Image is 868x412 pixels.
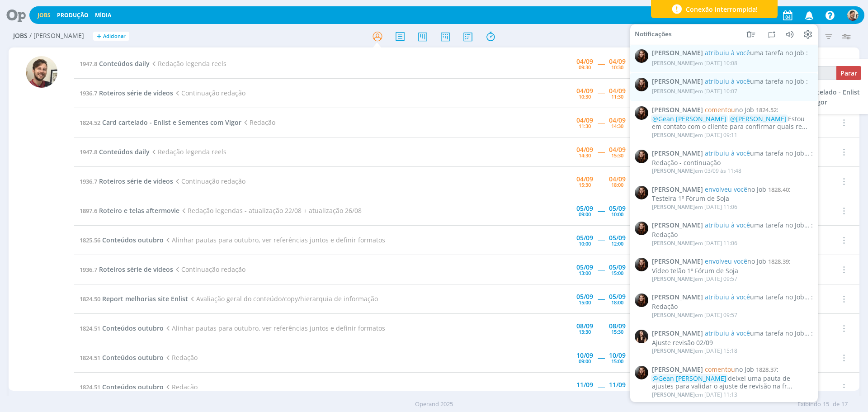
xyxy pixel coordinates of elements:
div: 08/09 [576,323,593,329]
span: [PERSON_NAME] [652,258,703,265]
div: 10:00 [579,241,591,246]
div: 04/09 [576,176,593,182]
a: 1824.51Conteúdos outubro [80,324,164,332]
button: +Adicionar [93,32,129,41]
span: @Gean [PERSON_NAME] [652,374,726,383]
div: 05/09 [609,205,626,212]
span: [PERSON_NAME] [652,150,703,157]
span: Roteiro e telas aftermovie [99,206,179,215]
button: G [847,7,859,23]
span: [PERSON_NAME] [652,239,695,246]
div: 04/09 [609,176,626,182]
span: uma tarefa no Job [705,329,804,337]
div: 05/09 [576,205,593,212]
img: E [635,49,648,63]
div: 11/09 [576,382,593,388]
span: : [652,49,813,57]
span: ----- [598,177,604,185]
span: 1828.40 [768,185,789,193]
div: 04/09 [609,88,626,94]
span: : [652,106,813,114]
a: 1936.7Roteiros série de vídeos [80,265,173,274]
span: : [652,330,813,337]
span: Exibindo [797,400,821,409]
span: [PERSON_NAME] [652,365,703,373]
div: em [DATE] 09:57 [652,312,737,318]
span: uma tarefa no Job [705,77,804,85]
span: ----- [598,324,604,332]
span: Redação legendas - atualização 22/08 + atualização 26/08 [179,206,362,215]
div: em [DATE] 15:18 [652,348,737,354]
div: 09:00 [579,212,591,217]
div: 04/09 [576,117,593,123]
span: ----- [598,59,604,68]
span: 1824.52 [80,118,100,127]
span: [PERSON_NAME] [652,185,703,193]
span: atribuiu à você [705,48,750,57]
span: atribuiu à você [705,329,750,337]
div: 11:30 [611,94,623,99]
span: : [652,185,813,193]
a: Mídia [95,11,111,19]
div: 15:00 [611,359,623,364]
span: Alinhar pautas para outubro, ver referências juntos e definir formatos [164,236,385,244]
span: Adicionar [103,33,126,39]
span: : [652,294,813,301]
span: / [PERSON_NAME] [29,32,84,40]
span: 1824.52 [756,105,777,114]
span: 1828.39 [768,257,789,265]
span: no Job [705,365,754,373]
button: Jobs [35,12,53,19]
span: [PERSON_NAME] [652,167,695,175]
span: Conexão interrompida! [686,5,758,14]
img: E [635,106,648,119]
span: comentou [705,105,735,114]
div: 04/09 [576,88,593,94]
img: E [635,222,648,235]
span: 1824.50 [80,295,100,303]
div: 09:30 [579,65,591,70]
div: 10:30 [611,65,623,70]
button: Produção [54,12,91,19]
span: atribuiu à você [705,77,750,85]
span: Roteiros série de vídeos [99,265,173,274]
span: uma tarefa no Job [705,293,804,301]
span: + [97,32,101,41]
a: 1824.52Card cartelado - Enlist e Sementes com Vigor [80,118,241,127]
a: Produção [57,11,89,19]
div: 15:30 [611,329,623,334]
span: ----- [598,353,604,362]
div: 10/09 [576,352,593,359]
a: 1947.8Conteúdos daily [80,147,150,156]
a: 1936.7Roteiros série de vídeos [80,89,173,97]
span: ----- [598,265,604,274]
span: uma tarefa no Job [705,221,804,229]
div: 12:00 [611,241,623,246]
span: Notificações [635,30,672,38]
div: em 03/09 às 11:48 [652,168,741,174]
div: Redação [652,303,813,311]
div: Redação [652,231,813,239]
div: 10/09 [609,352,626,359]
span: atribuiu à você [705,293,750,301]
a: 1824.51Conteúdos outubro [80,353,164,362]
span: Redação legenda reels [150,147,226,156]
span: de [833,400,840,409]
span: : [652,365,813,373]
div: 04/09 [609,147,626,153]
div: 10:30 [579,94,591,99]
div: em [DATE] 10:07 [652,88,737,95]
span: [PERSON_NAME] [652,59,695,66]
span: 1947.8 [80,148,97,156]
span: Parar [840,69,857,77]
div: 13:00 [579,270,591,275]
span: ----- [598,294,604,303]
span: 1947.8 [80,60,97,68]
span: uma tarefa no Job [705,149,804,157]
span: Continuação redação [173,89,245,97]
span: [PERSON_NAME] [652,222,703,229]
span: Roteiros série de vídeos [99,177,173,185]
span: Redação [164,353,198,362]
span: : [652,78,813,85]
div: 05/09 [609,294,626,300]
